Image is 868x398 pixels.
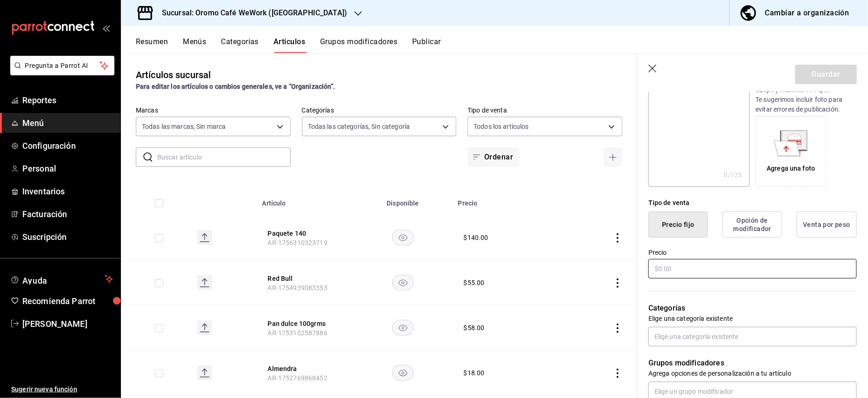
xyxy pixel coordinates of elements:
button: Artículos [274,37,305,53]
button: open_drawer_menu [102,24,110,32]
button: Pregunta a Parrot AI [10,56,114,75]
button: edit-product-location [268,274,342,283]
button: actions [613,369,622,378]
button: Ordenar [467,147,519,167]
button: Categorías [221,37,259,53]
span: Todas las categorías, Sin categoría [308,122,410,131]
label: Categorías [302,107,457,114]
span: AR-1756310323719 [268,239,327,246]
input: Buscar artículo [157,148,291,166]
button: edit-product-location [268,229,342,238]
div: 0 /125 [724,170,742,179]
span: Recomienda Parrot [22,295,113,307]
button: Venta por peso [797,212,857,238]
label: Precio [648,250,857,256]
button: actions [613,324,622,333]
label: Marcas [136,107,291,114]
button: Publicar [412,37,441,53]
button: Resumen [136,37,168,53]
th: Artículo [257,186,354,215]
span: Personal [22,162,113,175]
p: Elige una categoría existente [648,314,857,323]
button: Precio fijo [648,212,708,238]
p: JPG o PNG hasta 10 MB mínimo 320px y máximo 1144px. Te sugerimos incluir foto para evitar errores... [756,75,857,114]
span: Reportes [22,94,113,106]
button: edit-product-location [268,364,342,373]
button: availability-product [392,275,414,291]
span: Menú [22,117,113,129]
input: Elige una categoría existente [648,327,857,346]
strong: Para editar los artículos o cambios generales, ve a “Organización”. [136,83,335,90]
button: actions [613,279,622,288]
span: Todos los artículos [474,122,529,131]
div: $ 55.00 [464,278,485,287]
span: Todas las marcas, Sin marca [142,122,226,131]
span: [PERSON_NAME] [22,318,113,330]
div: Agrega una foto [758,119,824,185]
button: actions [613,233,622,243]
button: availability-product [392,320,414,336]
button: Grupos modificadores [320,37,397,53]
th: Disponible [354,186,453,215]
span: Sugerir nueva función [11,385,113,394]
a: Pregunta a Parrot AI [7,67,114,77]
span: AR-1753102587886 [268,329,327,337]
span: Configuración [22,139,113,152]
button: availability-product [392,230,414,245]
span: Facturación [22,208,113,220]
span: AR-1754939083353 [268,284,327,292]
button: edit-product-location [268,319,342,328]
div: $ 58.00 [464,323,485,332]
div: Cambiar a organización [765,7,849,20]
button: Menús [183,37,206,53]
th: Precio [453,186,558,215]
button: availability-product [392,365,414,381]
span: Ayuda [22,273,101,285]
p: Grupos modificadores [648,358,857,369]
div: Agrega una foto [767,164,815,173]
div: navigation tabs [136,37,868,53]
p: Agrega opciones de personalización a tu artículo [648,369,857,378]
h3: Sucursal: Oromo Café WeWork ([GEOGRAPHIC_DATA]) [154,7,347,19]
div: $ 18.00 [464,368,485,378]
span: Pregunta a Parrot AI [25,61,100,71]
button: Opción de modificador [722,212,782,238]
p: Categorías [648,303,857,314]
label: Tipo de venta [467,107,622,114]
span: Suscripción [22,231,113,243]
div: Tipo de venta [648,198,857,208]
span: AR-1752769868452 [268,374,327,382]
div: $ 140.00 [464,233,488,242]
div: Artículos sucursal [136,68,211,82]
span: Inventarios [22,185,113,198]
input: $0.00 [648,259,857,279]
